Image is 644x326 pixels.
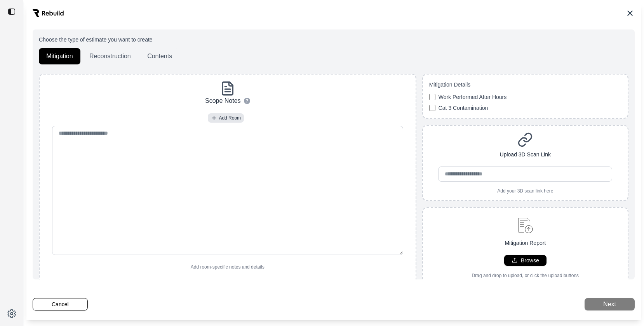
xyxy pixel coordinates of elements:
button: Contents [140,48,179,64]
p: Mitigation Details [429,81,621,88]
span: Add Room [219,115,241,121]
img: toggle sidebar [8,8,16,16]
input: Cat 3 Contamination [429,105,435,111]
button: Add Room [208,113,244,123]
span: ? [245,98,248,104]
img: upload-document.svg [514,214,536,236]
input: Work Performed After Hours [429,94,435,100]
p: Browse [521,257,539,264]
button: Cancel [33,298,88,310]
p: Add your 3D scan link here [497,188,553,194]
span: Work Performed After Hours [439,93,507,101]
p: Scope Notes [205,96,241,106]
p: Mitigation Report [505,239,546,247]
img: Rebuild [33,9,64,17]
p: Upload 3D Scan Link [500,151,551,159]
button: Reconstruction [82,48,138,64]
button: Browse [504,255,547,266]
span: Cat 3 Contamination [439,104,488,112]
p: Add room-specific notes and details [191,264,265,270]
p: Choose the type of estimate you want to create [39,36,628,43]
p: Drag and drop to upload, or click the upload buttons [472,272,579,279]
button: Mitigation [39,48,80,64]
